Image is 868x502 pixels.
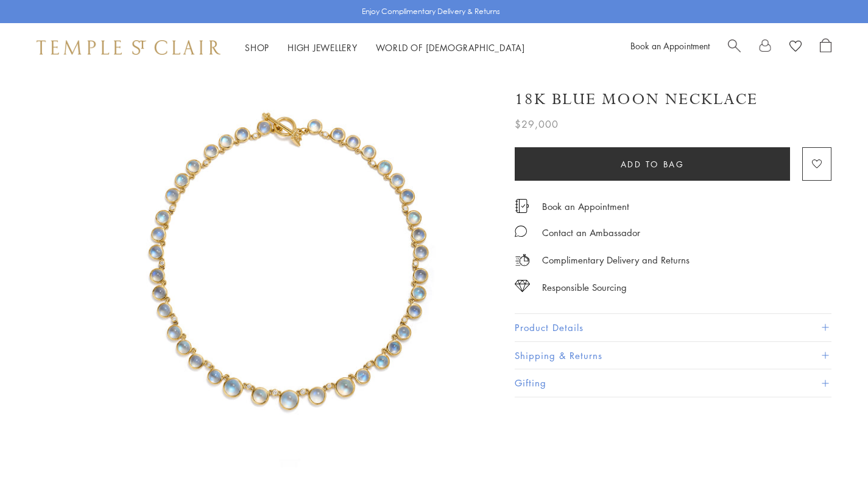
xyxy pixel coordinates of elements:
[288,41,358,54] a: High JewelleryHigh Jewellery
[820,38,831,57] a: Open Shopping Bag
[621,158,685,171] span: Add to bag
[515,225,527,237] img: MessageIcon-01_2.svg
[37,40,221,55] img: Temple St. Clair
[376,41,525,54] a: World of [DEMOGRAPHIC_DATA]World of [DEMOGRAPHIC_DATA]
[515,342,831,369] button: Shipping & Returns
[630,40,710,52] a: Book an Appointment
[515,280,530,292] img: icon_sourcing.svg
[542,253,690,268] p: Complimentary Delivery and Returns
[515,116,559,132] span: $29,000
[245,40,525,55] nav: Main navigation
[515,199,529,213] img: icon_appointment.svg
[515,369,831,397] button: Gifting
[79,72,496,489] img: 18K Blue Moon Necklace
[515,314,831,341] button: Product Details
[515,89,758,110] h1: 18K Blue Moon Necklace
[542,225,640,240] div: Contact an Ambassador
[515,253,530,268] img: icon_delivery.svg
[245,41,269,54] a: ShopShop
[362,5,500,18] p: Enjoy Complimentary Delivery & Returns
[542,280,627,295] div: Responsible Sourcing
[789,38,802,57] a: View Wishlist
[515,147,790,181] button: Add to bag
[728,38,741,57] a: Search
[542,200,629,213] a: Book an Appointment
